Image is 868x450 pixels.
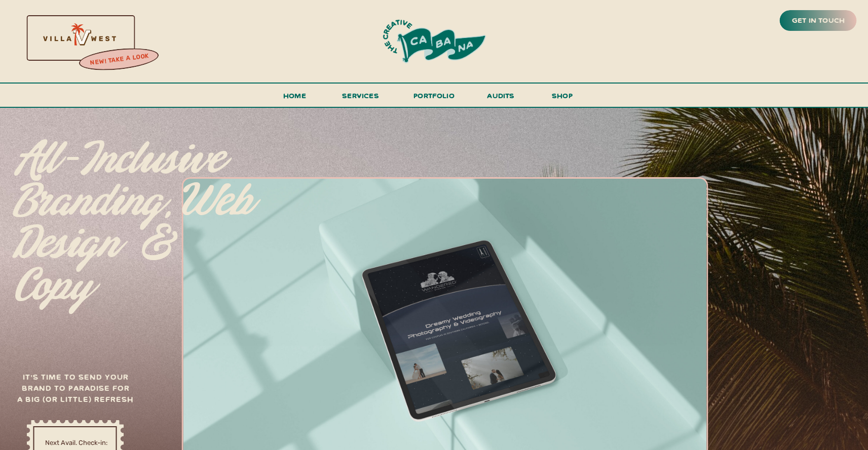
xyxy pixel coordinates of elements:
[34,438,119,447] a: Next Avail. Check-in:
[410,89,458,108] a: portfolio
[339,89,382,108] a: services
[486,89,516,107] a: audits
[342,91,379,100] span: services
[78,50,161,70] a: new! take a look
[14,139,256,282] p: All-inclusive branding, web design & copy
[538,89,587,107] a: shop
[279,89,311,108] a: Home
[15,371,136,410] h3: It's time to send your brand to paradise for a big (or little) refresh
[790,14,847,28] a: get in touch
